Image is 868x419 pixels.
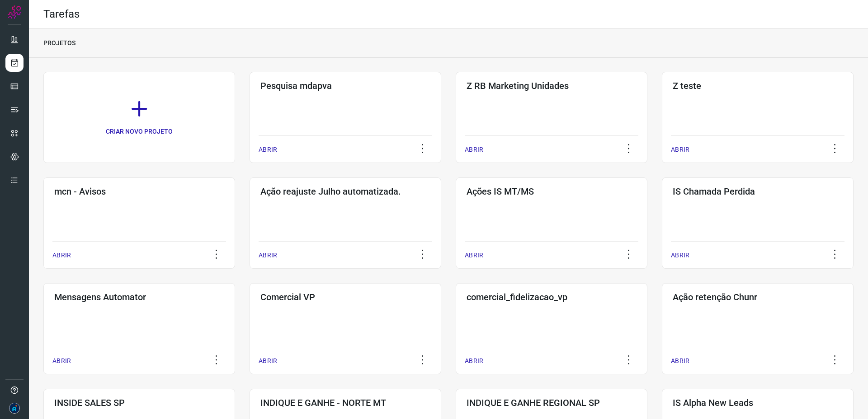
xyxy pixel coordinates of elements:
h3: INDIQUE E GANHE - NORTE MT [260,397,430,408]
img: 610993b183bf89f8f88aaece183d4038.png [9,403,20,414]
h3: Ação retenção Chunr [673,292,843,303]
h3: Z RB Marketing Unidades [467,80,637,91]
h3: INDIQUE E GANHE REGIONAL SP [467,397,637,408]
h3: Z teste [673,80,843,91]
h3: Ação reajuste Julho automatizada. [260,186,430,197]
h3: IS Chamada Perdida [673,186,843,197]
p: ABRIR [465,356,483,366]
h3: IS Alpha New Leads [673,397,843,408]
h3: mcn - Avisos [54,186,224,197]
h3: Ações IS MT/MS [467,186,637,197]
p: ABRIR [52,356,71,366]
p: ABRIR [259,356,277,366]
p: ABRIR [465,145,483,154]
h2: Tarefas [43,8,80,21]
p: CRIAR NOVO PROJETO [106,127,173,136]
p: ABRIR [465,251,483,260]
p: PROJETOS [43,38,75,48]
h3: Mensagens Automator [54,292,224,303]
p: ABRIR [259,145,277,154]
p: ABRIR [259,251,277,260]
p: ABRIR [52,251,71,260]
p: ABRIR [671,251,689,260]
h3: Pesquisa mdapva [260,80,430,91]
p: ABRIR [671,356,689,366]
p: ABRIR [671,145,689,154]
h3: INSIDE SALES SP [54,397,224,408]
h3: Comercial VP [260,292,430,303]
img: Logo [8,5,21,19]
h3: comercial_fidelizacao_vp [467,292,637,303]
